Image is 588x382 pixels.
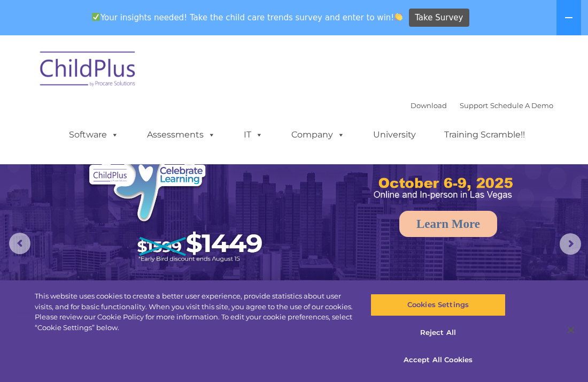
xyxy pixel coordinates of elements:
button: Reject All [370,322,506,344]
img: 👏 [394,13,403,21]
button: Close [559,318,583,342]
a: Download [411,101,447,110]
a: Take Survey [409,9,469,27]
span: Take Survey [415,9,463,27]
a: Assessments [136,124,226,146]
button: Accept All Cookies [370,349,506,371]
a: Training Scramble!! [434,124,536,146]
button: Cookies Settings [370,294,506,316]
a: IT [233,124,274,146]
a: Software [58,124,129,146]
img: ChildPlus by Procare Solutions [35,44,142,97]
font: | [411,101,553,110]
a: Support [460,101,488,110]
div: This website uses cookies to create a better user experience, provide statistics about user visit... [35,291,353,333]
a: Schedule A Demo [490,101,553,110]
span: Your insights needed! Take the child care trends survey and enter to win! [87,7,407,28]
a: Learn More [399,211,497,237]
a: University [362,124,427,146]
img: ✅ [92,13,100,21]
a: Company [281,124,355,146]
